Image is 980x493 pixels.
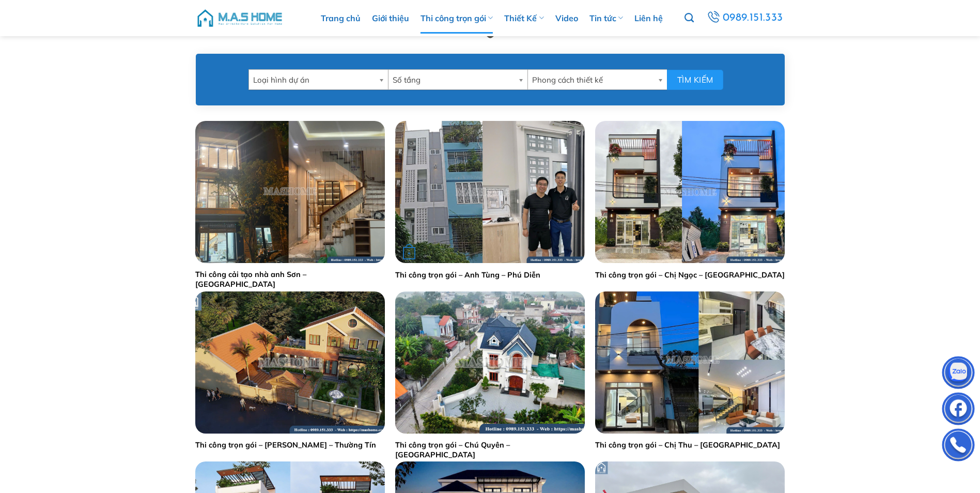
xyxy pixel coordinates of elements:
[532,70,654,90] span: Phong cách thiết kế
[195,291,385,434] img: Thi công trọn gói anh Thịnh - Thường Tín | MasHome
[721,9,785,27] span: 0989.151.333
[321,3,361,34] a: Trang chủ
[595,270,785,280] a: Thi công trọn gói – Chị Ngọc – [GEOGRAPHIC_DATA]
[395,291,585,434] img: Thi công trọn gói chú Quyên - Thái Bình | MasHome
[253,70,375,90] span: Loại hình dự án
[403,247,415,259] strong: +
[196,3,284,34] img: M.A.S HOME – Tổng Thầu Thiết Kế Và Xây Nhà Trọn Gói
[372,3,409,34] a: Giới thiệu
[703,8,787,28] a: 0989.151.333
[395,121,585,263] img: Thi công trọn gói - Anh Tùng - Phú Diễn | MasHome
[195,440,376,450] a: Thi công trọn gói – [PERSON_NAME] – Thường Tín
[595,121,785,263] img: Thi công trọn gói chị Ngọc - Thái Bình | MasHome
[504,3,543,34] a: Thiết Kế
[421,3,493,34] a: Thi công trọn gói
[195,121,385,263] img: Cải tạo nhà anh Sơn - Hà Đông | MasHome
[595,440,780,450] a: Thi công trọn gói – Chị Thu – [GEOGRAPHIC_DATA]
[403,245,415,261] div: Đọc tiếp
[667,70,723,90] button: Tìm kiếm
[555,3,578,34] a: Video
[195,270,385,289] a: Thi công cải tạo nhà anh Sơn – [GEOGRAPHIC_DATA]
[595,291,785,434] img: Thi công trọn gói - Chị Thu - Thanh Hoá | MasHome
[943,395,974,426] img: Facebook
[685,7,694,29] a: Tìm kiếm
[395,270,540,280] a: Thi công trọn gói – Anh Tùng – Phú Diễn
[589,3,623,34] a: Tin tức
[393,70,514,90] span: Số tầng
[943,359,974,390] img: Zalo
[943,431,974,462] img: Phone
[634,3,663,34] a: Liên hệ
[395,440,585,459] a: Thi công trọn gói – Chú Quyên – [GEOGRAPHIC_DATA]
